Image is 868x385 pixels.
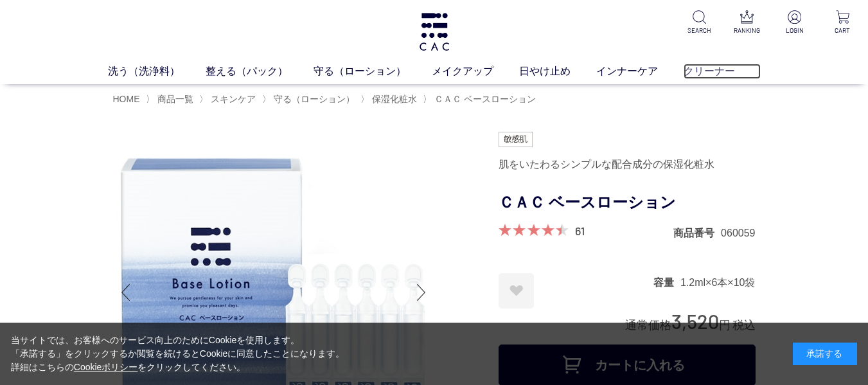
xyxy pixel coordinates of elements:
a: CART [827,10,858,35]
a: 洗う（洗浄料） [108,64,206,79]
span: 商品一覧 [157,94,193,104]
span: 守る（ローション） [274,94,355,104]
span: 3,520 [671,309,719,333]
li: 〉 [146,93,197,105]
a: ＣＡＣ ベースローション [432,94,536,104]
p: CART [827,26,858,35]
p: SEARCH [684,26,715,35]
li: 〉 [199,93,259,105]
a: Cookieポリシー [74,362,138,372]
a: 日やけ止め [519,64,596,79]
div: 当サイトでは、お客様へのサービス向上のためにCookieを使用します。 「承諾する」をクリックするか閲覧を続けるとCookieに同意したことになります。 詳細はこちらの をクリックしてください。 [11,334,345,374]
dd: 1.2ml×6本×10袋 [680,276,756,289]
a: 整える（パック） [206,64,314,79]
dt: 商品番号 [673,226,721,240]
div: 承諾する [793,343,857,365]
a: 守る（ローション） [314,64,432,79]
a: SEARCH [684,10,715,35]
img: logo [418,13,451,51]
a: 61 [575,224,585,238]
dt: 容量 [653,276,680,289]
p: LOGIN [779,26,810,35]
a: LOGIN [779,10,810,35]
li: 〉 [262,93,358,105]
a: 守る（ローション） [271,94,355,104]
li: 〉 [360,93,420,105]
a: クリーナー [684,64,761,79]
a: メイクアップ [432,64,519,79]
span: 税込 [732,319,756,332]
a: RANKING [732,10,763,35]
a: インナーケア [596,64,684,79]
span: 保湿化粧水 [372,94,417,104]
a: 保湿化粧水 [369,94,417,104]
div: Next slide [409,267,434,318]
a: スキンケア [208,94,256,104]
span: 通常価格 [625,319,671,332]
a: 商品一覧 [155,94,193,104]
div: Previous slide [113,267,139,318]
img: 敏感肌 [499,132,533,147]
a: HOME [113,94,140,104]
p: RANKING [732,26,763,35]
h1: ＣＡＣ ベースローション [499,188,756,217]
span: 円 [719,319,731,332]
span: ＣＡＣ ベースローション [434,94,536,104]
span: スキンケア [211,94,256,104]
dd: 060059 [721,226,755,240]
li: 〉 [423,93,539,105]
a: お気に入りに登録する [499,273,534,309]
div: 肌をいたわるシンプルな配合成分の保湿化粧水 [499,154,756,175]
